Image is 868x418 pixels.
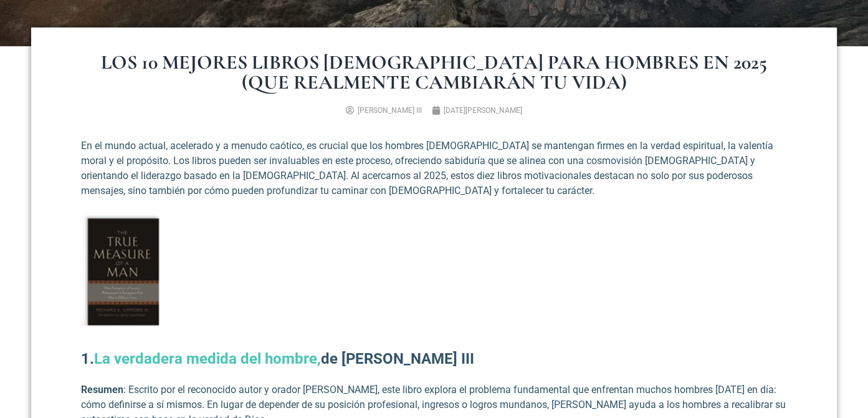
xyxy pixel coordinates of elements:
[321,350,474,367] font: de [PERSON_NAME] III
[358,106,422,115] font: [PERSON_NAME] III
[94,350,321,367] a: La verdadera medida del hombre,
[81,350,94,367] font: 1.
[432,105,522,116] a: [DATE][PERSON_NAME]
[101,50,767,94] font: Los 10 mejores libros [DEMOGRAPHIC_DATA] para hombres en 2025 (que realmente cambiarán tu vida)
[81,140,773,197] font: En el mundo actual, acelerado y a menudo caótico, es crucial que los hombres [DEMOGRAPHIC_DATA] s...
[81,384,123,396] font: Resumen
[444,106,522,115] font: [DATE][PERSON_NAME]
